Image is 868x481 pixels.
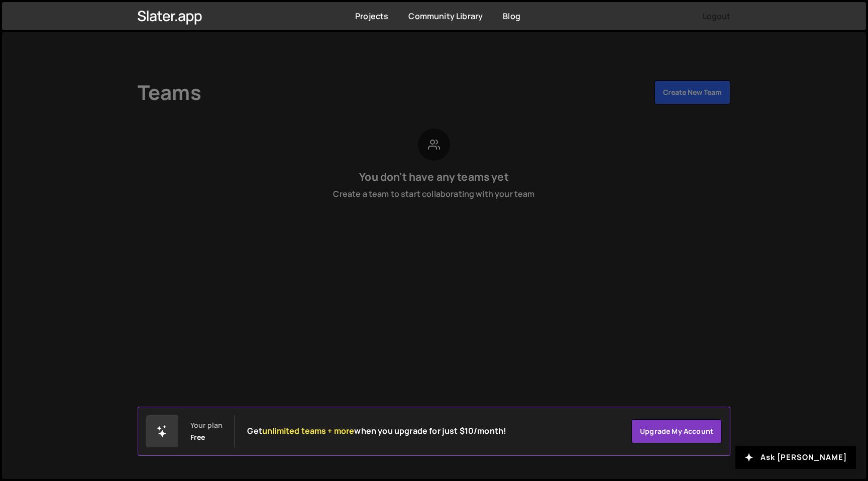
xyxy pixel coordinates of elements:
div: Your plan [190,421,223,429]
div: Free [190,433,205,441]
a: Community Library [408,11,483,22]
span: unlimited teams + more [262,425,355,436]
h2: Get when you upgrade for just $10/month! [247,426,506,436]
a: Projects [355,11,388,22]
button: Ask [PERSON_NAME] [735,446,856,469]
button: Logout [703,7,730,25]
a: Blog [503,11,520,22]
a: Upgrade my account [631,419,722,443]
